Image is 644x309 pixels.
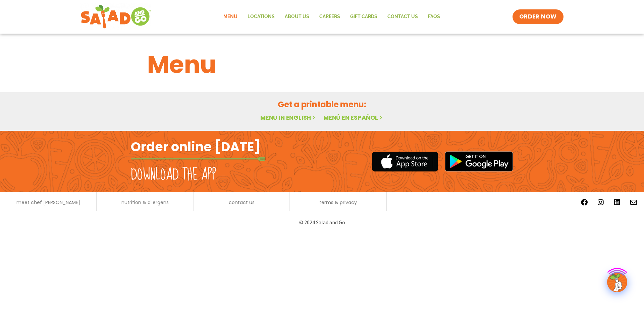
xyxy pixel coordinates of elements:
a: Careers [314,9,345,25]
a: Menu [218,9,243,25]
h2: Order online [DATE] [131,139,261,155]
a: Menú en español [323,113,384,122]
img: google_play [445,151,513,171]
a: contact us [229,200,255,205]
span: ORDER NOW [519,13,557,21]
a: About Us [280,9,314,25]
img: fork [131,157,265,161]
a: FAQs [423,9,445,25]
img: appstore [372,151,438,172]
p: © 2024 Salad and Go [134,218,510,227]
a: ORDER NOW [513,9,563,24]
a: meet chef [PERSON_NAME] [16,200,80,205]
a: Locations [243,9,280,25]
a: Contact Us [382,9,423,25]
a: Menu in English [260,113,317,122]
a: terms & privacy [319,200,357,205]
h2: Get a printable menu: [147,99,497,110]
a: nutrition & allergens [121,200,169,205]
h1: Menu [147,46,497,83]
a: GIFT CARDS [345,9,382,25]
h2: Download the app [131,165,216,184]
img: new-SAG-logo-768×292 [80,3,151,30]
nav: Menu [218,9,445,25]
